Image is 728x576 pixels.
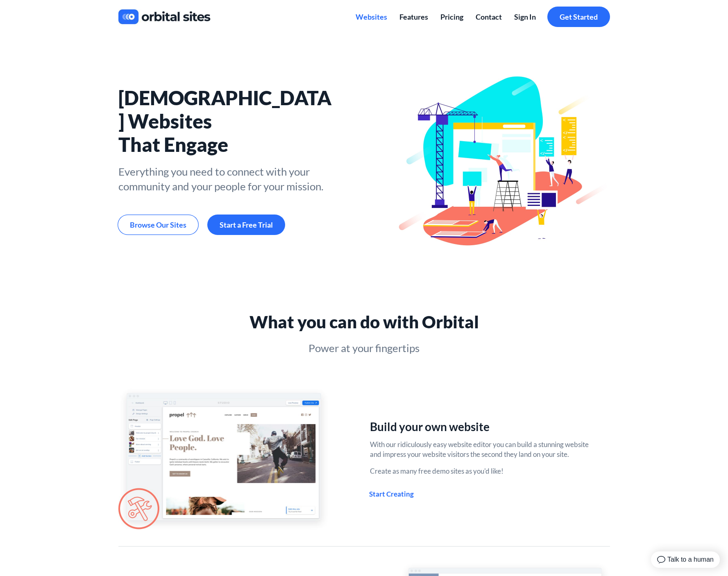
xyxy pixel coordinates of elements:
[560,12,598,21] span: Get Started
[356,12,387,21] span: Websites
[118,6,211,27] img: a830013a-b469-4526-b329-771b379920ab.jpg
[469,7,508,27] a: Contact
[434,7,469,27] a: Pricing
[547,7,610,27] a: Get Started
[151,341,577,355] p: Power at your fingertips
[508,7,542,27] a: Sign In
[393,7,434,27] a: Features
[514,12,536,21] span: Sign In
[118,164,336,194] p: Everything you need to connect with your community and your people for your mission.
[118,220,199,229] a: Browse Our Sites
[207,215,285,235] button: Start a Free Trial
[118,388,329,530] img: ab519c1a-1554-4081-b3b0-4c949ab31670.jpg
[118,215,199,235] button: Browse Our Sites
[349,7,393,27] a: Websites
[376,75,610,246] img: dad5dc6e-0634-433e-925d-15ac8ec12354.jpg
[56,8,125,25] div: Talk to a human
[370,420,589,434] p: Build your own website
[476,12,502,21] span: Contact
[151,312,577,332] p: What you can do with Orbital
[440,12,463,21] span: Pricing
[118,86,336,156] p: [DEMOGRAPHIC_DATA] Websites That Engage
[370,466,589,476] p: Create as many free demo sites as you'd like!
[399,12,428,21] span: Features
[207,220,285,229] a: Start a Free Trial
[369,490,414,498] button: Start Creating
[370,440,589,459] p: With our ridiculously easy website editor you can build a stunning website and impress your websi...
